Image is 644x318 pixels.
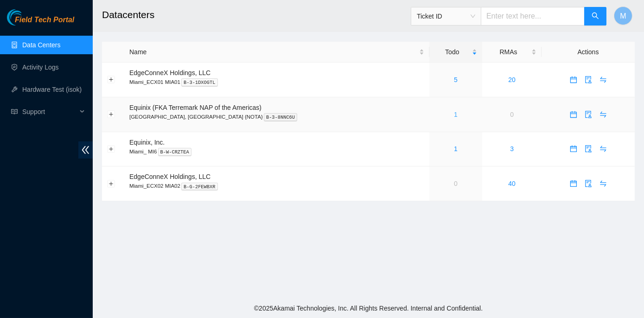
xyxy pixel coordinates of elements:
[566,111,581,118] a: calendar
[567,111,580,118] span: calendar
[581,145,595,153] span: audit
[108,111,115,118] button: Expand row
[596,111,610,118] span: swap
[566,180,581,187] a: calendar
[264,113,297,121] kbd: B-3-8NNC6U
[596,141,611,156] button: swap
[581,76,596,83] a: audit
[566,72,581,87] button: calendar
[581,107,596,122] button: audit
[129,113,424,121] p: [GEOGRAPHIC_DATA], [GEOGRAPHIC_DATA] {NOTA}
[22,41,60,49] a: Data Centers
[22,102,77,121] span: Support
[596,76,610,83] span: swap
[129,78,424,86] p: Miami_ECX01 MIA01
[510,111,514,118] a: 0
[542,42,635,63] th: Actions
[581,111,595,118] span: audit
[596,76,611,83] a: swap
[566,145,581,153] a: calendar
[129,104,261,111] span: Equinix (FKA Terremark NAP of the Americas)
[596,176,611,191] button: swap
[581,72,596,87] button: audit
[129,147,424,156] p: Miami_ MI6
[454,111,458,118] a: 1
[78,141,93,159] span: double-left
[158,148,191,156] kbd: B-W-CRZTEA
[620,10,626,22] span: M
[584,7,606,25] button: search
[596,72,611,87] button: swap
[596,145,610,153] span: swap
[566,76,581,83] a: calendar
[93,299,644,318] footer: © 2025 Akamai Technologies, Inc. All Rights Reserved. Internal and Confidential.
[508,76,516,83] a: 20
[581,141,596,156] button: audit
[454,180,458,187] a: 0
[7,17,74,29] a: Akamai TechnologiesField Tech Portal
[566,107,581,122] button: calendar
[581,180,595,187] span: audit
[567,145,580,153] span: calendar
[510,145,514,153] a: 3
[596,145,611,153] a: swap
[108,76,115,83] button: Expand row
[581,145,596,153] a: audit
[596,111,611,118] a: swap
[581,111,596,118] a: audit
[129,69,210,76] span: EdgeConneX Holdings, LLC
[596,107,611,122] button: swap
[129,182,424,190] p: Miami_ECX02 MIA02
[7,9,47,25] img: Akamai Technologies
[454,76,458,83] a: 5
[129,139,165,146] span: Equinix, Inc.
[108,180,115,187] button: Expand row
[417,9,475,23] span: Ticket ID
[581,176,596,191] button: audit
[567,76,580,83] span: calendar
[181,78,218,87] kbd: B-3-1DXOGTL
[567,180,580,187] span: calendar
[581,180,596,187] a: audit
[596,180,610,187] span: swap
[181,183,218,191] kbd: B-G-2FEWBXR
[11,108,18,115] span: read
[15,16,74,25] span: Field Tech Portal
[22,64,59,71] a: Activity Logs
[454,145,458,153] a: 1
[596,180,611,187] a: swap
[592,12,599,21] span: search
[614,6,632,25] button: M
[108,145,115,153] button: Expand row
[481,7,585,25] input: Enter text here...
[566,141,581,156] button: calendar
[508,180,516,187] a: 40
[566,176,581,191] button: calendar
[129,173,210,180] span: EdgeConneX Holdings, LLC
[22,86,82,93] a: Hardware Test (isok)
[581,76,595,83] span: audit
